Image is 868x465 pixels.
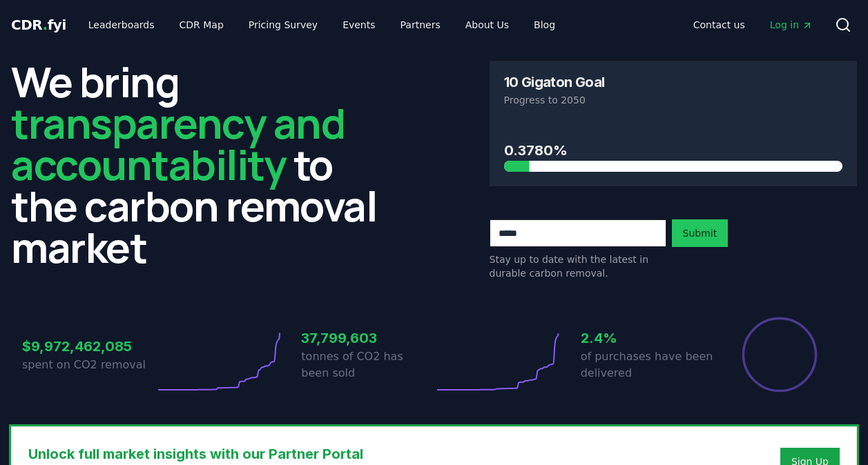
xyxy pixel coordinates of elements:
nav: Main [682,12,824,37]
h3: 0.3780% [504,140,843,161]
h3: Unlock full market insights with our Partner Portal [28,444,630,464]
a: Events [331,12,386,37]
h2: We bring to the carbon removal market [11,61,379,268]
span: transparency and accountability [11,95,345,192]
a: Log in [759,12,824,37]
a: Leaderboards [77,12,166,37]
span: . [43,17,48,33]
a: About Us [454,12,520,37]
div: Percentage of sales delivered [741,316,818,393]
a: Pricing Survey [238,12,329,37]
p: spent on CO2 removal [22,357,155,373]
p: tonnes of CO2 has been sold [301,348,434,382]
p: Stay up to date with the latest in durable carbon removal. [490,253,666,280]
a: Blog [523,12,566,37]
p: of purchases have been delivered [581,348,713,382]
a: CDR.fyi [11,15,66,34]
button: Submit [672,219,729,247]
h3: 2.4% [581,328,713,348]
a: Contact us [682,12,756,37]
h3: 10 Gigaton Goal [504,75,605,89]
span: Log in [770,18,813,32]
h3: 37,799,603 [301,328,434,348]
nav: Main [77,12,566,37]
a: Partners [389,12,452,37]
h3: $9,972,462,085 [22,336,155,357]
p: Progress to 2050 [504,93,843,107]
a: CDR Map [168,12,235,37]
span: CDR fyi [11,17,66,33]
